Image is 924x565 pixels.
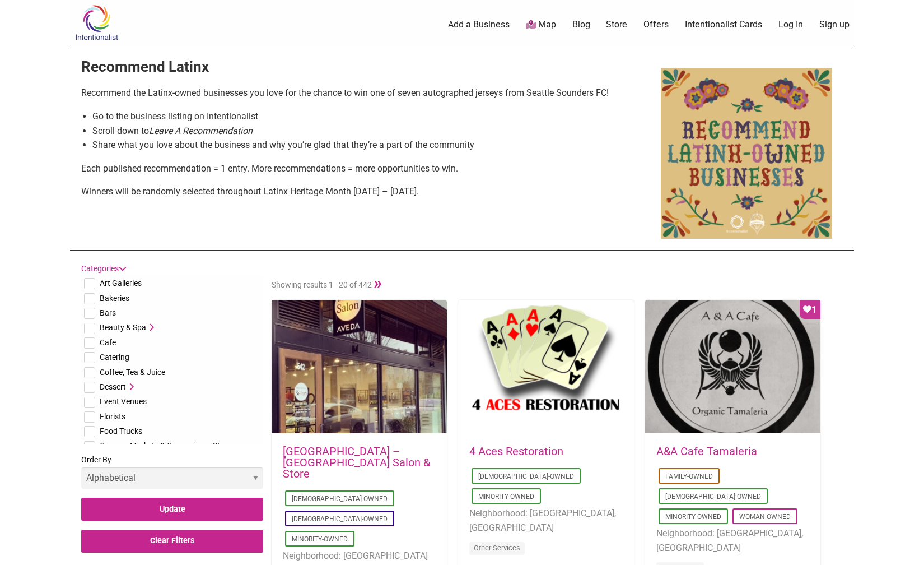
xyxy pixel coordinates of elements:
a: [DEMOGRAPHIC_DATA]-Owned [292,515,388,523]
a: Sign up [819,18,850,31]
span: Florists [100,412,125,421]
a: Offers [643,18,669,31]
a: Other Services [474,544,520,552]
a: A&A Cafe Tamaleria [656,444,757,458]
span: Dessert [100,382,126,391]
span: Bakeries [100,294,129,303]
input: Clear Filters [81,530,263,553]
img: Intentionalist [70,4,123,41]
li: Go to the business listing on Intentionalist [92,109,641,124]
span: Cafe [100,338,116,347]
a: » [372,273,384,293]
p: Winners will be randomly selected throughout Latinx Heritage Month [DATE] – [DATE]. [81,184,641,199]
label: Order By [81,453,263,498]
li: Neighborhood: [GEOGRAPHIC_DATA], [GEOGRAPHIC_DATA] [656,526,809,555]
li: Share what you love about the business and why you’re glad that they’re a part of the community [92,138,641,152]
a: [DEMOGRAPHIC_DATA]-Owned [665,493,761,501]
a: [DEMOGRAPHIC_DATA]-Owned [292,495,388,503]
p: Recommend the Latinx-owned businesses you love for the chance to win one of seven autographed jer... [81,86,641,100]
span: Showing results 1 - 20 of 442 [272,280,384,289]
img: 1080x1080-Recommend-Latinx-scaled.jpg [661,57,832,239]
li: Neighborhood: [GEOGRAPHIC_DATA] [283,549,436,563]
a: Store [606,18,627,31]
span: Food Trucks [100,427,142,436]
a: Intentionalist Cards [685,18,762,31]
li: Neighborhood: [GEOGRAPHIC_DATA], [GEOGRAPHIC_DATA] [469,506,622,535]
a: Categories [81,264,127,273]
span: Art Galleries [100,279,142,288]
a: Blog [572,18,590,31]
a: Family-Owned [665,473,713,480]
span: Event Venues [100,397,147,406]
span: Grocery, Markets & Convenience Stores [100,441,235,450]
a: 4 Aces Restoration [469,444,563,458]
a: Minority-Owned [478,493,534,501]
span: Beauty & Spa [100,323,146,332]
a: Woman-Owned [739,513,791,521]
a: Map [526,18,556,31]
em: Leave A Recommendation [149,126,253,136]
input: Update [81,498,263,521]
span: Catering [100,353,129,362]
span: Bars [100,308,116,317]
li: Scroll down to [92,124,641,138]
span: Coffee, Tea & Juice [100,368,165,377]
a: [GEOGRAPHIC_DATA] – [GEOGRAPHIC_DATA] Salon & Store [283,444,430,480]
a: [DEMOGRAPHIC_DATA]-Owned [478,473,574,480]
a: Log In [778,18,803,31]
select: Order By [81,467,263,489]
a: Minority-Owned [292,535,348,543]
h3: Recommend Latinx [81,57,641,77]
a: Add a Business [448,18,510,31]
p: Each published recommendation = 1 entry. More recommendations = more opportunities to win. [81,161,641,176]
a: Minority-Owned [665,513,721,521]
